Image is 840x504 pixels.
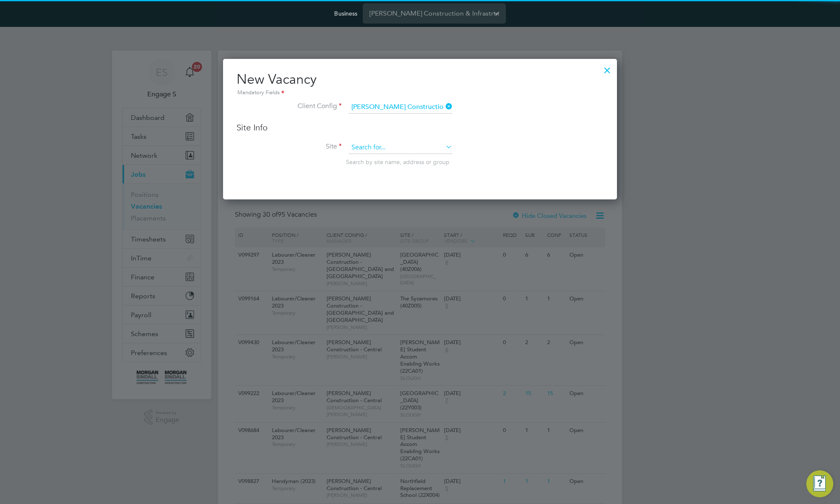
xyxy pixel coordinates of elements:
[237,88,603,98] div: Mandatory Fields
[237,71,603,98] h2: New Vacancy
[806,470,833,497] button: Engage Resource Center
[346,158,449,166] span: Search by site name, address or group
[237,102,342,111] label: Client Config
[348,141,452,154] input: Search for...
[237,142,342,151] label: Site
[348,101,452,114] input: Search for...
[334,10,357,17] label: Business
[237,122,603,133] h3: Site Info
